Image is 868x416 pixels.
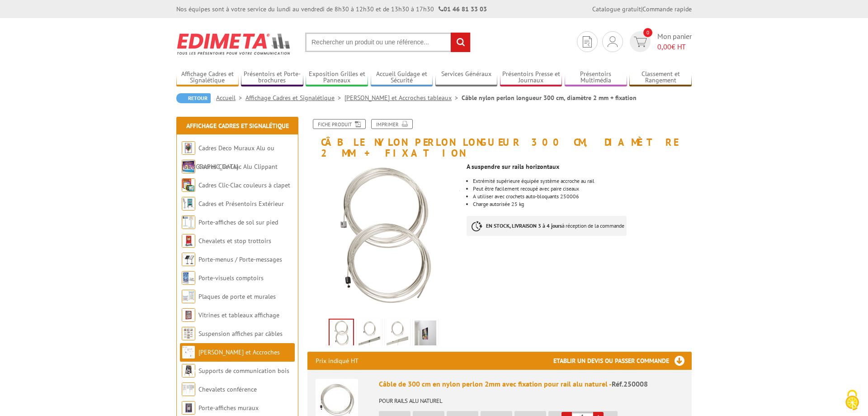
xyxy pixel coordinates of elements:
img: 250008_cable_nylon_perlon_fixation_rail_embout_noir_rail.jpg [359,320,380,349]
img: Porte-menus / Porte-messages [182,253,195,266]
a: Exposition Grilles et Panneaux [306,70,368,85]
a: Affichage Cadres et Signalétique [186,122,289,130]
a: Services Généraux [435,70,498,85]
a: Porte-visuels comptoirs [198,274,264,282]
img: Cookies (fenêtre modale) [841,389,863,411]
span: Mon panier [657,31,692,52]
a: Fiche produit [313,119,366,129]
img: devis rapide [608,36,618,47]
a: Porte-menus / Porte-messages [198,255,282,263]
a: Commande rapide [642,5,692,13]
div: | [592,5,692,14]
span: 0,00 [657,42,671,51]
li: Charge autorisée 25 kg [473,201,692,207]
a: Présentoirs et Porte-brochures [241,70,303,85]
a: Affichage Cadres et Signalétique [176,70,239,85]
img: Cimaises et Accroches tableaux [182,345,195,359]
a: Accueil [216,94,245,102]
span: € HT [657,42,692,52]
a: Accueil Guidage et Sécurité [371,70,433,85]
p: Peut être facilement recoupé avec paire ciseaux [473,186,692,191]
img: devis rapide [583,36,592,48]
a: Supports de communication bois [198,367,289,375]
a: Retour [176,93,211,103]
a: Cadres Clic-Clac couleurs à clapet [198,181,290,189]
a: Imprimer [371,119,413,129]
img: 250007_250008_cable_nylon_perlon_fixation_rail.jpg [330,320,353,348]
p: A suspendre sur rails horizontaux [467,164,692,169]
p: POUR RAILS ALU NATUREL [379,392,684,404]
img: Porte-visuels comptoirs [182,271,195,285]
img: 250007_250008_cable_nylon_perlon_fixation_rail.jpg [307,163,460,316]
p: Extrémité supérieure équipée système accroche au rail [473,178,692,184]
span: 0 [643,28,652,37]
strong: 01 46 81 33 03 [439,5,487,13]
a: Catalogue gratuit [592,5,641,13]
img: rail_cimaise_horizontal_fixation_installation_cadre_decoration_tableau_vernissage_exposition_affi... [415,320,436,349]
input: rechercher [451,33,470,52]
img: Plaques de porte et murales [182,290,195,303]
a: Cadres Clic-Clac Alu Clippant [198,163,278,171]
a: Porte-affiches de sol sur pied [198,218,278,226]
span: Réf.250008 [612,379,648,388]
p: Prix indiqué HT [316,352,359,370]
a: Porte-affiches muraux [198,404,259,412]
input: Rechercher un produit ou une référence... [305,33,471,52]
img: Cadres Deco Muraux Alu ou Bois [182,141,195,155]
img: Edimeta [176,27,292,61]
img: Suspension affiches par câbles [182,327,195,340]
a: devis rapide 0 Mon panier 0,00€ HT [627,31,692,52]
a: Chevalets et stop trottoirs [198,237,271,245]
a: Cadres et Présentoirs Extérieur [198,200,284,208]
div: Câble de 300 cm en nylon perlon 2mm avec fixation pour rail alu naturel - [379,379,684,389]
a: Plaques de porte et murales [198,292,276,301]
img: Chevalets et stop trottoirs [182,234,195,248]
img: Cadres et Présentoirs Extérieur [182,197,195,210]
img: Porte-affiches de sol sur pied [182,215,195,229]
a: Présentoirs Presse et Journaux [500,70,562,85]
a: Suspension affiches par câbles [198,330,283,338]
a: Affichage Cadres et Signalétique [245,94,344,102]
h3: Etablir un devis ou passer commande [553,352,692,370]
img: 250007_cable_nylon_perlon_fixation_rail_embout_blanc_accroche.jpg [387,320,408,349]
img: devis rapide [634,37,647,47]
a: Présentoirs Multimédia [565,70,627,85]
h1: Câble nylon perlon longueur 300 cm, diamètre 2 mm + fixation [301,119,698,158]
a: Classement et Rangement [629,70,692,85]
button: Cookies (fenêtre modale) [836,385,868,416]
img: Cadres Clic-Clac couleurs à clapet [182,178,195,192]
a: Chevalets conférence [198,385,257,393]
li: Câble nylon perlon longueur 300 cm, diamètre 2 mm + fixation [462,93,637,102]
a: Cadres Deco Muraux Alu ou [GEOGRAPHIC_DATA] [182,144,274,171]
img: Porte-affiches muraux [182,401,195,415]
a: Vitrines et tableaux affichage [198,311,279,319]
li: A utiliser avec crochets auto-bloquants 250006 [473,194,692,199]
img: Chevalets conférence [182,383,195,396]
a: [PERSON_NAME] et Accroches tableaux [344,94,462,102]
p: à réception de la commande [467,216,627,236]
div: Nos équipes sont à votre service du lundi au vendredi de 8h30 à 12h30 et de 13h30 à 17h30 [176,5,487,14]
img: Vitrines et tableaux affichage [182,308,195,322]
a: [PERSON_NAME] et Accroches tableaux [182,348,280,375]
strong: EN STOCK, LIVRAISON 3 à 4 jours [486,222,562,229]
